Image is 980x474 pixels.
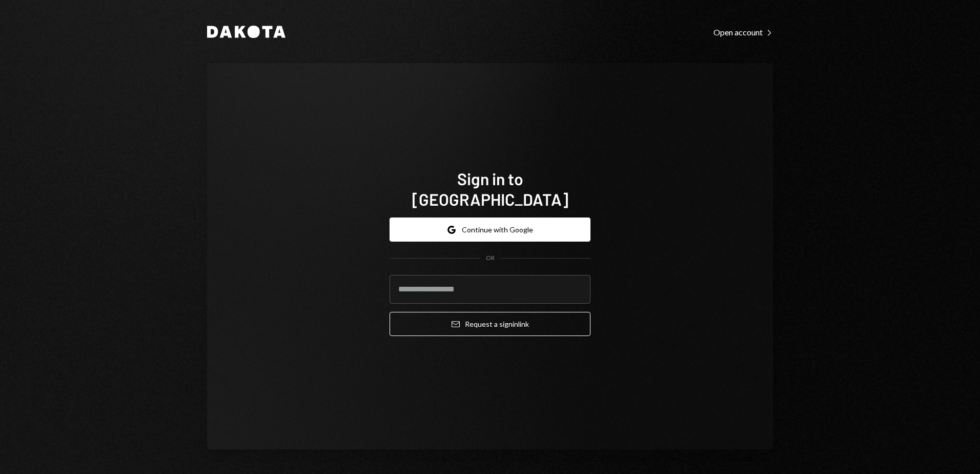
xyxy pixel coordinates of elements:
[713,27,773,37] div: Open account
[390,168,590,209] h1: Sign in to [GEOGRAPHIC_DATA]
[390,312,590,336] button: Request a signinlink
[713,26,773,37] a: Open account
[486,254,495,263] div: OR
[390,218,590,242] button: Continue with Google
